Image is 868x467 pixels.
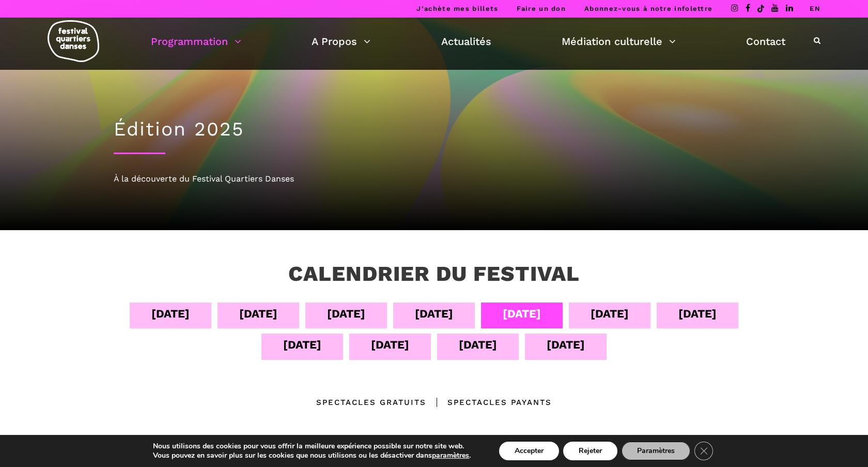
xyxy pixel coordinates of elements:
[371,336,409,354] div: [DATE]
[151,33,241,50] a: Programmation
[415,305,453,323] div: [DATE]
[426,396,552,409] div: Spectacles Payants
[810,5,820,12] a: EN
[562,33,676,50] a: Médiation culturelle
[48,20,99,62] img: logo-fqd-med
[327,305,365,323] div: [DATE]
[499,442,559,460] button: Accepter
[503,305,541,323] div: [DATE]
[441,33,491,50] a: Actualités
[432,451,469,460] button: paramètres
[584,5,712,12] a: Abonnez-vous à notre infolettre
[459,336,497,354] div: [DATE]
[283,336,321,354] div: [DATE]
[153,442,471,451] p: Nous utilisons des cookies pour vous offrir la meilleure expérience possible sur notre site web.
[153,451,471,460] p: Vous pouvez en savoir plus sur les cookies que nous utilisons ou les désactiver dans .
[288,261,580,287] h3: Calendrier du festival
[312,33,370,50] a: A Propos
[416,5,498,12] a: J’achète mes billets
[563,442,617,460] button: Rejeter
[591,305,629,323] div: [DATE]
[746,33,785,50] a: Contact
[678,305,717,323] div: [DATE]
[694,442,713,460] button: Close GDPR Cookie Banner
[151,305,190,323] div: [DATE]
[316,396,426,409] div: Spectacles gratuits
[547,336,585,354] div: [DATE]
[114,118,754,141] h1: Édition 2025
[622,442,690,460] button: Paramètres
[114,172,754,186] div: À la découverte du Festival Quartiers Danses
[239,305,277,323] div: [DATE]
[517,5,566,12] a: Faire un don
